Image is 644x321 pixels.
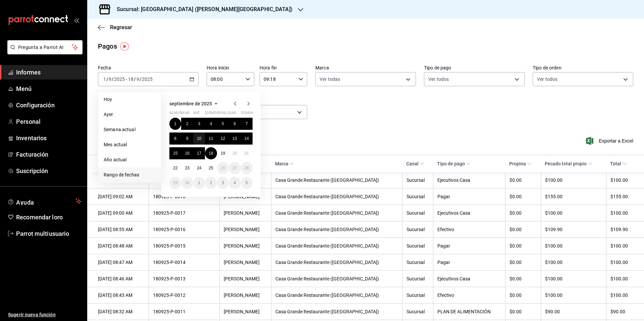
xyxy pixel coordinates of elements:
abbr: 19 de septiembre de 2025 [221,151,225,156]
font: Ver todas [320,76,340,82]
abbr: 24 de septiembre de 2025 [197,166,201,170]
font: [PERSON_NAME] [224,227,260,232]
font: 3 [222,180,224,185]
font: [DATE] 09:02 AM [98,194,132,199]
font: 8 [174,136,176,141]
span: Tipo de pago [437,161,471,166]
abbr: domingo [241,111,257,118]
font: Ejecutivos Casa [437,177,470,183]
font: Marca [315,65,329,70]
button: 27 de septiembre de 2025 [229,162,240,174]
button: 3 de octubre de 2025 [217,177,229,189]
abbr: 13 de septiembre de 2025 [232,136,237,141]
button: septiembre de 2025 [169,100,220,108]
font: 5 [222,121,224,126]
abbr: 2 de octubre de 2025 [210,180,212,185]
font: Tipo de pago [437,161,465,167]
font: $0.00 [509,309,522,314]
abbr: 5 de octubre de 2025 [246,180,248,185]
button: Regresar [98,24,132,31]
font: 13 [232,136,237,141]
font: Pagar [437,260,450,265]
font: Casa Grande Restaurante ([GEOGRAPHIC_DATA]) [275,210,379,216]
font: [DATE] 08:48 AM [98,243,132,249]
font: [DATE] 08:43 AM [98,292,132,298]
font: $100.00 [545,276,562,281]
font: Hora inicio [207,65,229,70]
abbr: 20 de septiembre de 2025 [232,151,237,156]
font: Hora fin [260,65,277,70]
font: Regresar [110,24,132,31]
font: Suscripción [16,167,48,174]
font: 16 [185,151,189,156]
button: 9 de septiembre de 2025 [181,132,193,145]
font: [PERSON_NAME] [224,276,260,281]
button: 3 de septiembre de 2025 [193,118,205,130]
button: 21 de septiembre de 2025 [241,147,253,159]
font: 22 [173,166,177,170]
font: Inventarios [16,135,47,142]
font: $100.00 [610,260,628,265]
button: 29 de septiembre de 2025 [169,177,181,189]
abbr: 23 de septiembre de 2025 [185,166,189,170]
font: Canal [406,161,419,167]
abbr: 26 de septiembre de 2025 [221,166,225,170]
button: 4 de octubre de 2025 [229,177,240,189]
button: 8 de septiembre de 2025 [169,132,181,145]
font: 1 [174,121,176,126]
font: $0.00 [509,177,522,183]
font: [DEMOGRAPHIC_DATA] [205,111,245,115]
font: Sucursal [407,260,425,265]
abbr: 6 de septiembre de 2025 [233,121,236,126]
button: 5 de septiembre de 2025 [217,118,229,130]
font: 10 [197,136,201,141]
button: 1 de septiembre de 2025 [169,118,181,130]
abbr: 1 de septiembre de 2025 [174,121,176,126]
abbr: 3 de octubre de 2025 [222,180,224,185]
abbr: 4 de septiembre de 2025 [210,121,212,126]
abbr: 18 de septiembre de 2025 [209,151,213,156]
abbr: 8 de septiembre de 2025 [174,136,176,141]
font: Pagar [437,243,450,249]
font: [DATE] 08:55 AM [98,227,132,232]
abbr: 15 de septiembre de 2025 [173,151,177,156]
font: Casa Grande Restaurante ([GEOGRAPHIC_DATA]) [275,260,379,265]
font: / [106,76,108,82]
button: 20 de septiembre de 2025 [229,147,240,159]
abbr: 3 de septiembre de 2025 [198,121,200,126]
button: 15 de septiembre de 2025 [169,147,181,159]
abbr: 12 de septiembre de 2025 [221,136,225,141]
button: 5 de octubre de 2025 [241,177,253,189]
font: [PERSON_NAME] [224,292,260,298]
button: Exportar a Excel [587,137,633,145]
font: 23 [185,166,189,170]
font: Menú [16,85,32,92]
font: 180925-P-0017 [153,210,185,216]
abbr: 28 de septiembre de 2025 [245,166,249,170]
abbr: 16 de septiembre de 2025 [185,151,189,156]
button: 19 de septiembre de 2025 [217,147,229,159]
font: $0.00 [509,210,522,216]
abbr: 11 de septiembre de 2025 [209,136,213,141]
font: $0.00 [509,276,522,281]
font: Ejecutivos Casa [437,276,470,281]
font: Propina [509,161,526,167]
font: Tipo de orden [533,65,561,70]
font: mié [193,111,200,115]
abbr: 17 de septiembre de 2025 [197,151,201,156]
font: 20 [232,151,237,156]
font: Sugerir nueva función [8,312,56,317]
span: Canal [406,161,424,166]
font: 18 [209,151,213,156]
abbr: 5 de septiembre de 2025 [222,121,224,126]
font: 180925-P-0011 [153,309,185,314]
input: ---- [114,76,125,82]
font: [DATE] 09:00 AM [98,210,132,216]
font: Casa Grande Restaurante ([GEOGRAPHIC_DATA]) [275,309,379,314]
button: 4 de septiembre de 2025 [205,118,217,130]
button: 2 de octubre de 2025 [205,177,217,189]
font: $100.00 [610,292,628,298]
font: 11 [209,136,213,141]
font: [DATE] 08:46 AM [98,276,132,281]
abbr: 27 de septiembre de 2025 [232,166,237,170]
